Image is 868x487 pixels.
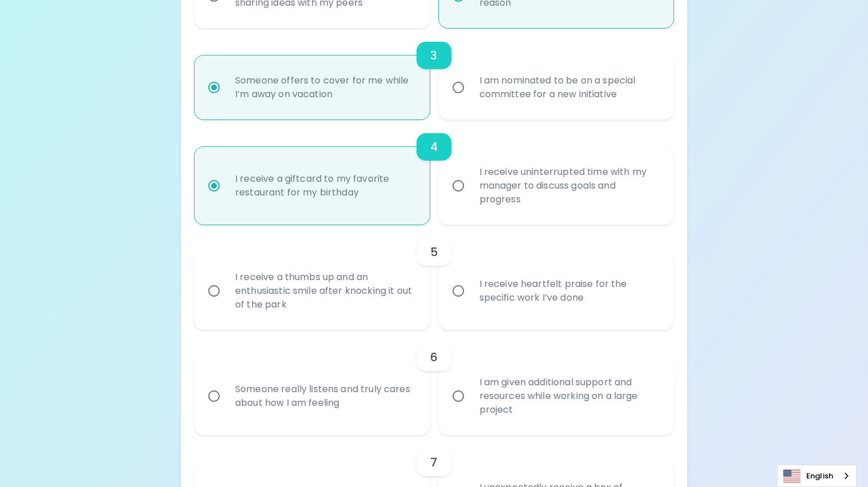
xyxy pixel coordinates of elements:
[195,225,673,330] div: choice-group-check
[226,257,423,325] div: I receive a thumbs up and an enthusiastic smile after knocking it out of the park
[226,158,423,213] div: I receive a giftcard to my favorite restaurant for my birthday
[470,151,667,220] div: I receive uninterrupted time with my manager to discuss goals and progress
[195,330,673,435] div: choice-group-check
[430,46,437,65] h6: 3
[777,465,857,487] div: Language
[777,465,857,487] aside: Language selected: English
[430,138,438,156] h6: 4
[470,264,667,318] div: I receive heartfelt praise for the specific work I’ve done
[430,453,437,472] h6: 7
[470,60,667,115] div: I am nominated to be on a special committee for a new initiative
[195,119,673,225] div: choice-group-check
[778,465,856,486] a: English
[430,243,438,261] h6: 5
[430,348,438,366] h6: 6
[195,28,673,119] div: choice-group-check
[470,362,667,430] div: I am given additional support and resources while working on a large project
[226,369,423,424] div: Someone really listens and truly cares about how I am feeling
[226,60,423,115] div: Someone offers to cover for me while I’m away on vacation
